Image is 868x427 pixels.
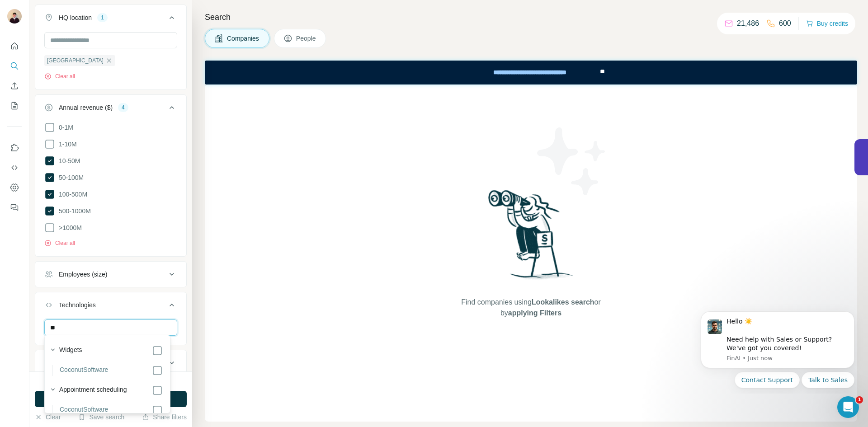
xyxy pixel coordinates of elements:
span: [GEOGRAPHIC_DATA] [47,56,104,65]
div: 1 [97,14,108,22]
span: 0-1M [55,123,73,132]
span: applying Filters [508,309,561,317]
button: Search [7,58,22,74]
span: Companies [227,34,260,43]
img: Surfe Illustration - Stars [531,121,613,202]
div: HQ location [59,13,92,22]
span: 100-500M [55,190,87,199]
button: Buy credits [806,17,848,30]
div: 4 [118,103,128,112]
button: Technologies [35,294,186,319]
label: Appointment scheduling [59,385,127,396]
label: CoconutSoftware [60,365,108,376]
span: Lookalikes search [532,298,594,306]
button: HQ location1 [35,7,186,32]
span: Find companies using or by [458,297,603,319]
button: Clear all [44,72,75,80]
label: CoconutSoftware [60,405,108,416]
span: 50-100M [55,173,84,182]
span: >1000M [55,223,82,232]
button: Keywords [35,352,186,374]
button: Share filters [142,413,187,422]
button: Dashboard [7,179,22,196]
span: 500-1000M [55,206,91,216]
p: 21,486 [737,18,759,29]
button: Enrich CSV [7,78,22,94]
button: Run search [35,391,187,407]
span: 10-50M [55,156,80,165]
iframe: Banner [205,61,857,84]
button: Employees (size) [35,263,186,285]
button: Save search [78,413,124,422]
div: Technologies [59,300,96,310]
button: Clear all [44,239,75,247]
button: Feedback [7,199,22,216]
img: Avatar [7,9,22,23]
button: My lists [7,98,22,114]
p: 600 [779,18,791,29]
img: Surfe Illustration - Woman searching with binoculars [484,188,578,288]
span: 1 [856,396,863,404]
button: Annual revenue ($)4 [35,97,186,122]
button: Use Surfe API [7,160,22,176]
iframe: Intercom notifications message [687,303,868,394]
button: Quick start [7,38,22,54]
span: People [296,34,317,43]
button: Use Surfe on LinkedIn [7,140,22,156]
h4: Search [205,11,857,23]
label: Widgets [59,345,82,356]
div: Annual revenue ($) [59,103,113,112]
iframe: Intercom live chat [837,396,859,418]
div: Employees (size) [59,270,107,279]
button: Clear [35,413,61,422]
span: 1-10M [55,140,77,149]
